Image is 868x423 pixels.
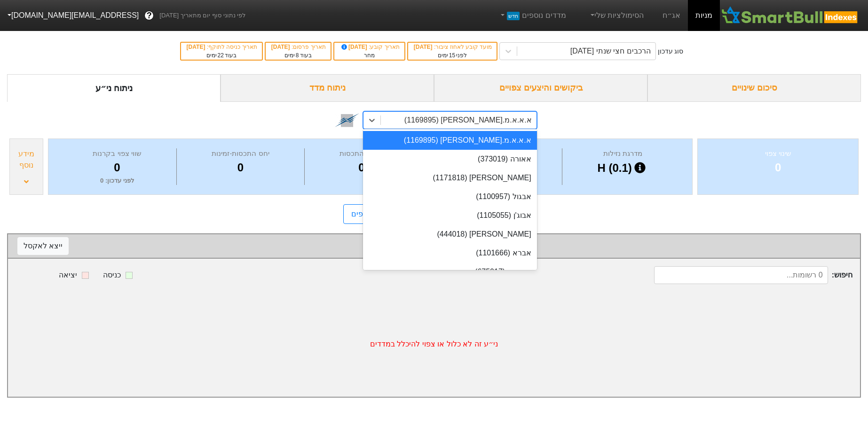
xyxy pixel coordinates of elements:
div: אבגול (1100957) [363,187,537,206]
div: 0 [60,159,174,176]
span: חדש [507,12,520,20]
div: לפני עדכון : 0 [60,176,174,185]
div: ניתוח מדד [221,74,434,102]
div: בעוד ימים [270,51,326,60]
div: סיכום שינויים [647,74,861,102]
div: א.א.א.מ.[PERSON_NAME] (1169895) [404,115,532,126]
div: אאורה (373019) [363,150,537,169]
span: מחר [364,52,375,59]
div: יציאה [59,269,77,281]
button: ייצא לאקסל [17,237,69,255]
span: 22 [218,52,224,59]
span: לפי נתוני סוף יום מתאריך [DATE] [159,11,245,20]
div: שינוי צפוי לפי מדד [17,239,851,253]
div: תאריך פרסום : [270,43,326,51]
div: שינוי צפוי [710,148,846,159]
div: H (0.1) [565,159,680,177]
div: אבוג'ן (1105055) [363,206,537,225]
img: tase link [335,108,359,132]
a: מדדים נוספיםחדש [495,6,570,25]
div: מידע נוסף [12,148,40,171]
div: לפני ימים [413,51,492,60]
div: בעוד ימים [186,51,257,60]
div: תאריך כניסה לתוקף : [186,43,257,51]
div: מועד קובע לאחוז ציבור : [413,43,492,51]
img: SmartBull [720,6,860,25]
div: 0 [710,159,846,176]
div: ניתוח ני״ע [7,74,221,102]
span: [DATE] [271,44,292,50]
div: אברא (1101666) [363,244,537,262]
div: תאריך קובע : [339,43,400,51]
div: 0 [179,159,302,176]
div: 0.0 [307,159,426,176]
span: [DATE] [414,44,434,50]
div: [PERSON_NAME] (1171818) [363,169,537,187]
div: שווי צפוי בקרנות [60,148,174,159]
span: חיפוש : [654,266,852,284]
span: 15 [449,52,455,59]
div: א.א.א.מ.[PERSON_NAME] (1169895) [363,131,537,150]
span: ? [147,9,152,22]
input: 0 רשומות... [654,266,828,284]
span: [DATE] [187,44,207,50]
div: [PERSON_NAME] (444018) [363,225,537,244]
div: ני״ע זה לא כלול או צפוי להיכלל במדדים [8,292,860,397]
span: [DATE] [340,44,369,50]
span: 8 [296,52,299,59]
div: מדרגת נזילות [565,148,680,159]
a: הסימולציות שלי [585,6,648,25]
div: הרכבים חצי שנתי [DATE] [570,46,651,57]
div: אברבוך (675017) [363,262,537,281]
a: תנאי כניסה למדדים נוספים [343,204,444,224]
div: ביקושים והיצעים צפויים [434,74,647,102]
div: מספר ימי התכסות [307,148,426,159]
div: כניסה [103,269,121,281]
div: יחס התכסות-זמינות [179,148,302,159]
div: סוג עדכון [658,46,684,56]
